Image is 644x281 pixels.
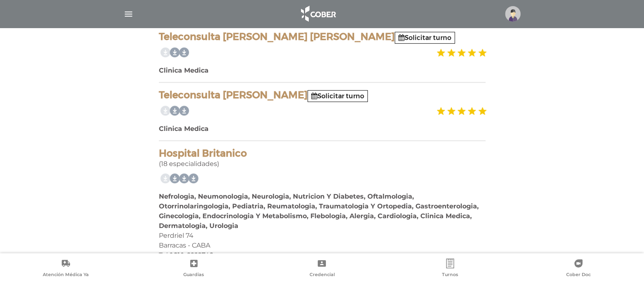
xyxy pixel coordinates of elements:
span: Atención Médica Ya [43,272,89,279]
span: Cober Doc [566,272,591,279]
a: Cober Doc [514,259,642,279]
b: Clinica Medica [159,125,209,133]
h4: Hospital Britanico [159,148,486,159]
a: Guardias [130,259,258,279]
div: Tel: [159,250,486,260]
div: Barracas - CABA [159,241,486,250]
img: estrellas_badge.png [435,44,487,62]
span: Credencial [309,272,334,279]
img: logo_cober_home-white.png [297,4,339,24]
img: Cober_menu-lines-white.svg [123,9,134,19]
a: Solicitar turno [398,34,451,42]
img: profile-placeholder.svg [505,6,521,22]
a: Solicitar turno [311,92,364,100]
a: Credencial [258,259,386,279]
b: Clinica Medica [159,66,209,74]
a: Turnos [386,259,514,279]
a: Atención Médica Ya [2,259,130,279]
img: estrellas_badge.png [435,102,487,120]
span: Guardias [183,272,204,279]
h4: Teleconsulta [PERSON_NAME] [PERSON_NAME] [159,31,486,43]
div: Perdriel 74 [159,231,486,241]
b: Nefrologia, Neumonologia, Neurologia, Nutricion Y Diabetes, Oftalmologia, Otorrinolaringologia, P... [159,192,479,230]
a: 0810-2222748 [169,251,213,259]
h4: Teleconsulta [PERSON_NAME] [159,89,486,101]
span: Turnos [442,272,458,279]
div: (18 especialidades) [159,148,486,169]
